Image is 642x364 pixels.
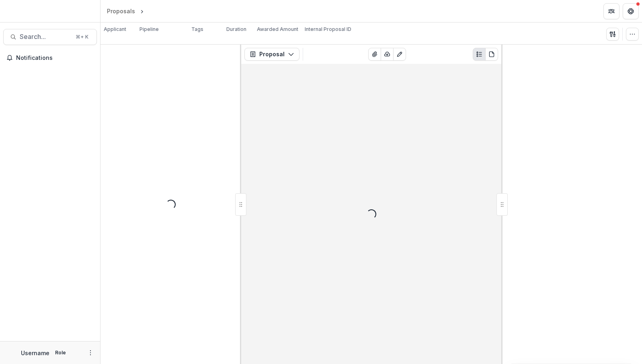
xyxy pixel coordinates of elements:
button: Notifications [3,51,97,64]
button: Edit as form [393,48,406,61]
div: Proposals [107,7,135,15]
p: Username [21,349,49,357]
div: ⌘ + K [74,33,90,41]
button: Plaintext view [473,48,486,61]
button: Search... [3,29,97,45]
button: PDF view [485,48,498,61]
a: Proposals [104,5,138,17]
button: Proposal [244,48,299,61]
p: Awarded Amount [257,26,298,33]
nav: breadcrumb [104,5,180,17]
span: Search... [20,33,71,41]
p: Applicant [104,26,126,33]
button: View Attached Files [368,48,381,61]
p: Role [53,349,68,356]
span: Notifications [16,55,94,61]
p: Tags [191,26,203,33]
button: More [86,348,95,358]
p: Internal Proposal ID [305,26,351,33]
p: Duration [226,26,246,33]
button: Get Help [623,3,639,19]
button: Partners [603,3,619,19]
p: Pipeline [139,26,159,33]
